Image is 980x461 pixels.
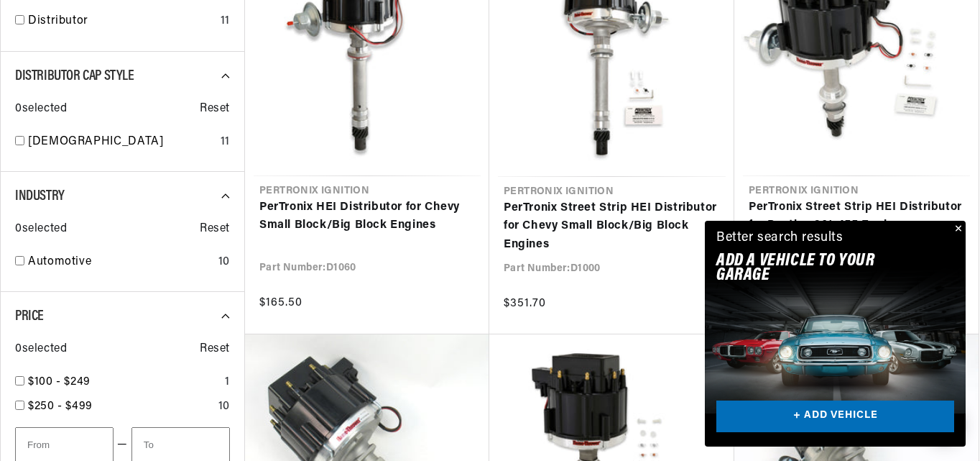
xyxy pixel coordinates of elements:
div: Better search results [716,228,843,249]
div: 10 [218,253,230,272]
button: Close [948,221,966,238]
a: PerTronix HEI Distributor for Chevy Small Block/Big Block Engines [259,198,475,235]
span: $250 - $499 [28,401,93,412]
div: 1 [225,373,230,392]
h2: Add A VEHICLE to your garage [716,254,918,283]
span: Distributor Cap Style [15,69,134,83]
a: PerTronix Street Strip HEI Distributor for Chevy Small Block/Big Block Engines [504,199,720,255]
span: 0 selected [15,340,67,359]
a: PerTronix Street Strip HEI Distributor for Pontiac 301-455 Engines [749,198,964,235]
span: Price [15,309,44,324]
span: Reset [200,100,230,119]
div: 11 [221,12,230,31]
span: Reset [200,340,230,359]
span: — [117,436,128,455]
span: $100 - $249 [28,376,91,388]
span: Reset [200,220,230,239]
a: + ADD VEHICLE [716,401,954,433]
a: Distributor [28,12,215,31]
a: Automotive [28,253,213,272]
div: 11 [221,133,230,152]
span: Industry [15,189,65,204]
span: 0 selected [15,100,67,119]
span: 0 selected [15,220,67,239]
a: [DEMOGRAPHIC_DATA] [28,133,215,152]
div: 10 [218,398,230,416]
